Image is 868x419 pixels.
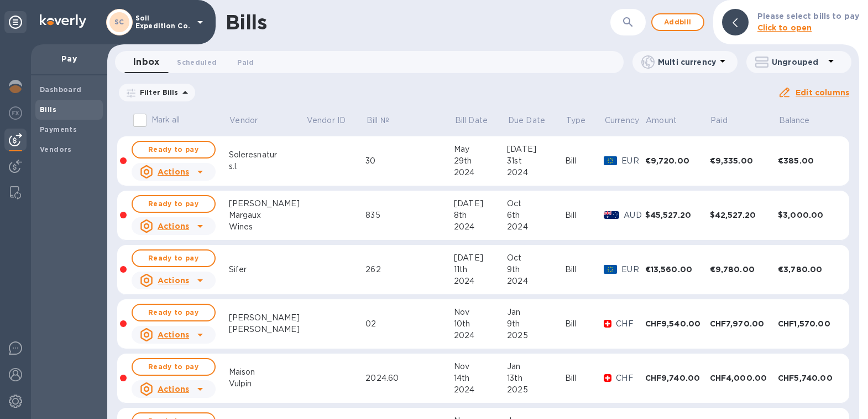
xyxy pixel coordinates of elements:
[142,197,206,211] span: Ready to pay
[710,155,778,166] div: €9,335.00
[565,209,604,221] div: Bill
[772,57,824,68] p: Ungrouped
[132,195,216,213] button: Ready to pay
[604,320,611,328] img: CHF
[229,312,306,324] div: [PERSON_NAME]
[132,249,216,267] button: Ready to pay
[9,106,22,120] img: Foreign exchange
[307,115,360,126] span: Vendor ID
[455,115,502,126] span: Bill Date
[454,372,507,384] div: 14th
[566,115,600,126] span: Type
[229,221,306,233] div: Wines
[229,209,306,221] div: Margaux
[454,330,507,341] div: 2024
[565,318,604,330] div: Bill
[616,372,645,384] p: CHF
[158,222,189,231] u: Actions
[508,115,560,126] span: Due Date
[566,115,586,126] p: Type
[114,18,124,26] b: SC
[507,330,565,341] div: 2025
[507,221,565,233] div: 2024
[651,13,704,31] button: Addbill
[507,264,565,275] div: 9th
[796,88,849,97] u: Edit columns
[226,11,266,34] h1: Bills
[40,125,77,134] b: Payments
[779,115,810,126] p: Balance
[454,209,507,221] div: 8th
[507,144,565,155] div: [DATE]
[229,198,306,209] div: [PERSON_NAME]
[132,304,216,321] button: Ready to pay
[565,372,604,384] div: Bill
[367,115,404,126] span: Bill №
[604,374,611,382] img: CHF
[565,264,604,275] div: Bill
[645,209,710,221] div: $45,527.20
[229,115,272,126] span: Vendor
[40,105,56,114] b: Bills
[646,115,677,126] p: Amount
[40,14,86,28] img: Logo
[565,155,604,167] div: Bill
[135,14,191,30] p: Soil Expedition Co.
[710,318,778,329] div: CHF7,970.00
[229,366,306,378] div: Maison
[455,115,488,126] p: Bill Date
[229,264,306,275] div: Sifer
[365,264,454,275] div: 262
[454,221,507,233] div: 2024
[365,318,454,330] div: 02
[454,306,507,318] div: Nov
[624,209,645,221] p: AUD
[142,306,206,319] span: Ready to pay
[508,115,545,126] p: Due Date
[454,275,507,287] div: 2024
[778,264,840,275] div: €3,780.00
[507,198,565,209] div: Oct
[229,115,258,126] p: Vendor
[4,11,27,33] div: Unpin categories
[621,264,645,275] p: EUR
[135,88,179,97] p: Filter Bills
[645,264,710,275] div: €13,560.00
[158,276,189,285] u: Actions
[454,252,507,264] div: [DATE]
[604,211,619,219] img: AUD
[365,155,454,167] div: 30
[454,167,507,178] div: 2024
[507,209,565,221] div: 6th
[507,306,565,318] div: Jan
[229,149,306,161] div: Soleresnatur
[40,53,98,64] p: Pay
[646,115,691,126] span: Amount
[40,85,82,94] b: Dashboard
[757,12,859,21] b: Please select bills to pay
[142,143,206,156] span: Ready to pay
[507,384,565,396] div: 2025
[710,115,728,126] p: Paid
[616,318,645,330] p: CHF
[151,114,180,126] p: Mark all
[645,372,710,384] div: CHF9,740.00
[661,16,694,29] span: Add bill
[658,57,716,68] p: Multi currency
[367,115,389,126] p: Bill №
[454,384,507,396] div: 2024
[605,115,639,126] p: Currency
[710,209,778,221] div: $42,527.20
[132,141,216,159] button: Ready to pay
[133,54,159,70] span: Inbox
[710,264,778,275] div: €9,780.00
[229,324,306,335] div: [PERSON_NAME]
[778,155,840,166] div: €385.00
[454,155,507,167] div: 29th
[507,275,565,287] div: 2024
[158,385,189,394] u: Actions
[507,361,565,372] div: Jan
[778,318,840,329] div: CHF1,570.00
[177,57,217,68] span: Scheduled
[778,372,840,384] div: CHF5,740.00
